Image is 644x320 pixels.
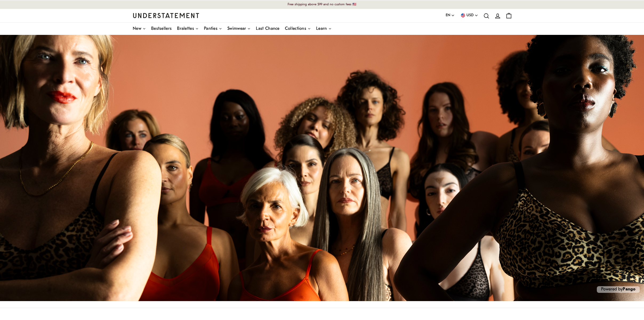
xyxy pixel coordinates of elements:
a: Last Chance [256,23,279,35]
a: Bestsellers [151,23,172,35]
span: Collections [285,27,306,31]
a: Understatement Homepage [133,13,199,18]
p: Free shipping above $99 and no custom fees 🇺🇸 [270,1,374,8]
span: Learn [316,27,327,31]
a: Swimwear [227,23,251,35]
a: Bralettes [177,23,199,35]
p: Powered by [597,286,640,293]
span: Bestsellers [151,27,172,31]
button: USD [460,13,478,18]
a: Learn [316,23,332,35]
span: Last Chance [256,27,279,31]
a: Collections [285,23,311,35]
a: Panties [204,23,222,35]
span: New [133,27,141,31]
span: Bralettes [177,27,194,31]
span: EN [446,13,450,18]
button: EN [446,13,455,18]
a: Pango [623,287,635,292]
span: Panties [204,27,218,31]
span: Swimwear [227,27,246,31]
a: New [133,23,146,35]
span: USD [466,13,474,18]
